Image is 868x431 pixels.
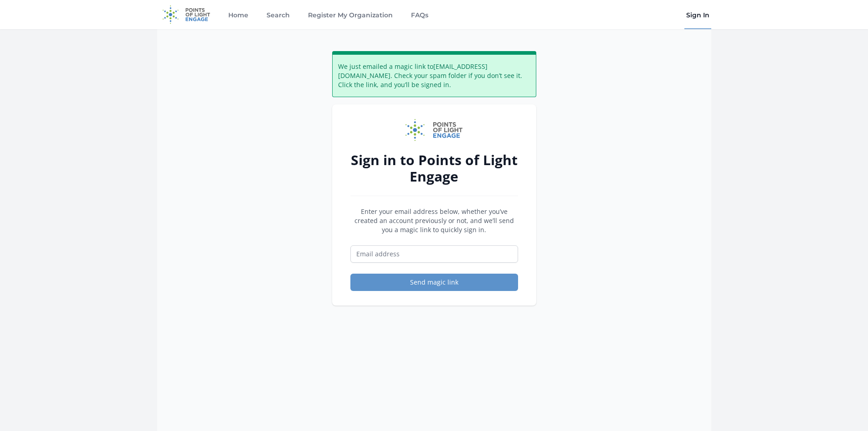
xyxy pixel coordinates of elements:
button: Send magic link [350,274,518,291]
div: We just emailed a magic link to [EMAIL_ADDRESS][DOMAIN_NAME] . Check your spam folder if you don’... [332,51,536,97]
img: Points of Light Engage logo [406,119,463,141]
input: Email address [350,245,518,263]
h2: Sign in to Points of Light Engage [350,152,518,185]
p: Enter your email address below, whether you’ve created an account previously or not, and we’ll se... [350,207,518,234]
